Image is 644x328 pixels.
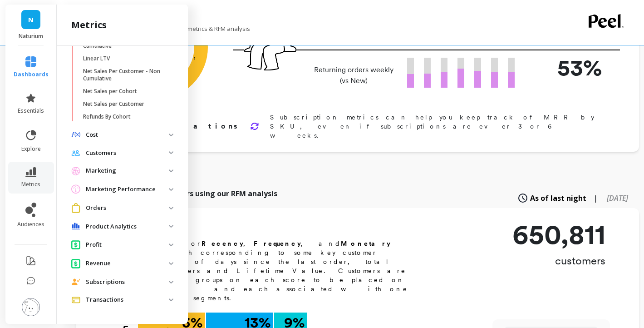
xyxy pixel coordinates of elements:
[530,193,586,204] span: As of last night
[169,169,173,172] img: down caret icon
[169,244,173,246] img: down caret icon
[169,262,173,265] img: down caret icon
[169,188,173,191] img: down caret icon
[169,225,173,228] img: down caret icon
[15,33,48,40] p: Naturium
[86,295,169,304] p: Transactions
[71,19,107,31] h2: metrics
[512,253,605,268] p: customers
[86,185,169,194] p: Marketing Performance
[83,55,110,62] p: Linear LTV
[21,181,40,188] span: metrics
[21,145,41,153] span: explore
[71,184,80,194] img: navigation item icon
[169,134,173,136] img: down caret icon
[512,221,605,248] p: 650,811
[18,107,44,114] span: essentials
[71,150,80,156] img: navigation item icon
[17,221,44,228] span: audiences
[86,204,169,213] p: Orders
[594,193,598,204] span: |
[22,298,40,316] img: profile picture
[28,15,34,25] span: N
[14,71,49,78] span: dashboards
[83,113,131,120] p: Refunds By Cohort
[86,222,169,231] p: Product Analytics
[86,259,169,268] p: Revenue
[71,297,80,303] img: navigation item icon
[71,132,80,138] img: navigation item icon
[529,50,602,84] p: 53%
[169,281,173,283] img: down caret icon
[110,221,418,235] h2: RFM Segments
[270,113,610,140] p: Subscription metrics can help you keep track of MRR by SKU, even if subscriptions are ever 3 or 6...
[83,100,144,108] p: Net Sales per Customer
[169,298,173,301] img: down caret icon
[71,223,80,230] img: navigation item icon
[71,278,80,285] img: navigation item icon
[86,166,169,175] p: Marketing
[86,278,169,287] p: Subscriptions
[254,240,301,247] b: Frequency
[71,203,80,213] img: navigation item icon
[169,151,173,154] img: down caret icon
[83,88,137,95] p: Net Sales per Cohort
[86,130,169,139] p: Cost
[110,239,418,303] p: RFM stands for , , and , each corresponding to some key customer trait: number of days since the ...
[607,193,628,203] span: [DATE]
[202,240,243,247] b: Recency
[311,65,396,86] p: Returning orders weekly (vs New)
[71,258,80,268] img: navigation item icon
[71,240,80,249] img: navigation item icon
[86,149,169,158] p: Customers
[169,207,173,209] img: down caret icon
[86,240,169,249] p: Profit
[71,166,80,175] img: navigation item icon
[83,68,170,82] p: Net Sales Per Customer - Non Cumulative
